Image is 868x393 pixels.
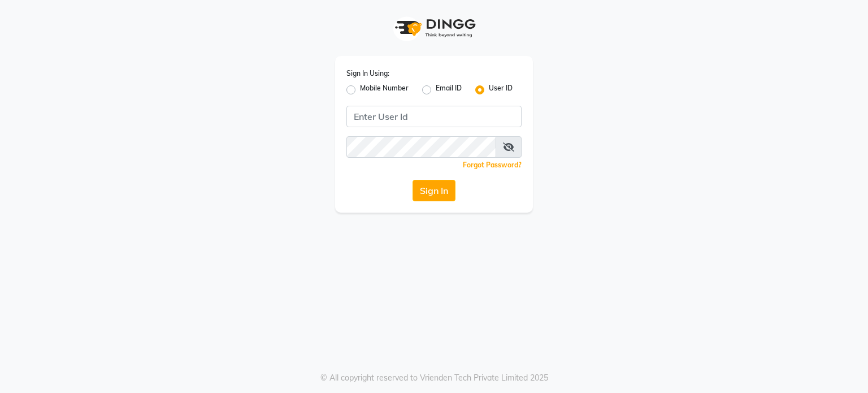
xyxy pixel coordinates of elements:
[346,68,389,79] label: Sign In Using:
[346,136,496,158] input: Username
[389,11,479,45] img: logo1.svg
[346,106,522,127] input: Username
[436,83,462,97] label: Email ID
[463,161,522,169] a: Forgot Password?
[489,83,513,97] label: User ID
[413,180,455,201] button: Sign In
[360,83,409,97] label: Mobile Number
